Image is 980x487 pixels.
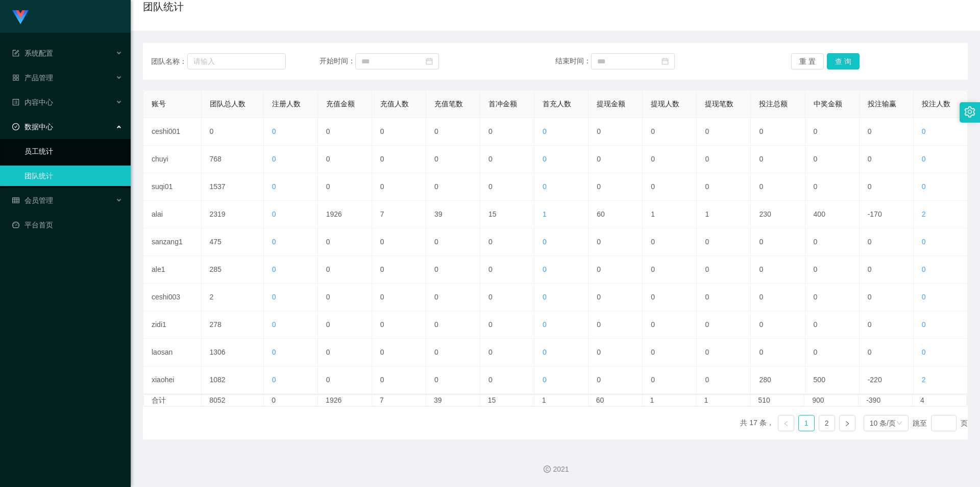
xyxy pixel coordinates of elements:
td: 0 [426,311,480,339]
td: 0 [426,146,480,173]
td: ale1 [143,256,202,284]
a: 1 [799,415,814,431]
td: 0 [480,311,534,339]
td: 1 [696,395,750,406]
td: 0 [589,256,643,284]
td: 0 [589,173,643,201]
td: 0 [426,228,480,256]
span: 中奖金额 [814,100,842,108]
td: 7 [372,395,426,406]
td: 0 [643,173,697,201]
span: 提现金额 [597,100,625,108]
td: 475 [202,228,264,256]
span: 0 [272,210,276,218]
span: 0 [272,265,276,273]
td: 0 [318,173,372,201]
span: 0 [922,155,926,163]
td: 0 [860,284,914,311]
td: 0 [643,339,697,366]
td: 1 [534,395,589,406]
span: 0 [922,293,926,301]
td: ceshi001 [143,118,202,146]
div: 跳至 页 [913,415,968,431]
td: 278 [202,311,264,339]
span: 0 [543,182,547,191]
td: 768 [202,146,264,173]
span: 投注输赢 [868,100,896,108]
span: 0 [272,127,276,135]
td: 0 [480,366,534,394]
td: chuyi [143,146,202,173]
a: 2 [819,415,835,431]
td: sanzang1 [143,228,202,256]
span: 0 [922,348,926,356]
a: 员工统计 [24,141,122,161]
span: 0 [543,376,547,384]
td: 1 [697,201,751,228]
td: 0 [426,366,480,394]
td: 0 [372,146,426,173]
td: 0 [318,284,372,311]
td: 0 [318,146,372,173]
i: 图标: check-circle-o [12,123,19,130]
td: 0 [589,146,643,173]
button: 重 置 [791,53,824,69]
li: 下一页 [839,415,855,431]
input: 请输入 [187,53,286,69]
td: 500 [805,366,860,394]
td: 7 [372,201,426,228]
td: 0 [202,118,264,146]
span: 0 [272,376,276,384]
td: 0 [426,256,480,284]
span: 充值金额 [326,100,355,108]
td: 0 [480,173,534,201]
td: 15 [480,201,534,228]
span: 团队总人数 [210,100,246,108]
span: 0 [543,238,547,246]
td: 0 [860,118,914,146]
td: 0 [697,284,751,311]
td: 0 [751,256,805,284]
td: 0 [426,284,480,311]
td: 15 [480,395,534,406]
td: 0 [860,339,914,366]
td: 0 [751,339,805,366]
td: 0 [805,339,860,366]
span: 2 [922,210,926,218]
td: 280 [751,366,805,394]
i: 图标: right [844,421,850,427]
td: 0 [697,311,751,339]
span: 0 [543,155,547,163]
span: 投注总额 [759,100,788,108]
td: 0 [643,311,697,339]
td: -170 [860,201,914,228]
span: 会员管理 [12,196,53,204]
i: 图标: table [12,197,19,204]
td: laosan [143,339,202,366]
td: 0 [751,284,805,311]
span: 首充人数 [543,100,571,108]
td: 510 [750,395,804,406]
td: 60 [589,201,643,228]
span: 数据中心 [12,123,53,131]
td: 285 [202,256,264,284]
td: 0 [480,118,534,146]
span: 首冲金额 [488,100,517,108]
td: 0 [372,173,426,201]
td: 0 [480,146,534,173]
td: 0 [480,256,534,284]
td: 0 [697,339,751,366]
span: 0 [272,182,276,191]
span: 0 [272,320,276,329]
a: 团队统计 [24,166,122,186]
span: 投注人数 [922,100,950,108]
td: 0 [751,173,805,201]
td: 0 [426,173,480,201]
td: 0 [372,256,426,284]
li: 1 [798,415,815,431]
td: 230 [751,201,805,228]
td: 0 [860,311,914,339]
td: 0 [426,118,480,146]
td: 0 [318,366,372,394]
span: 0 [922,127,926,135]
